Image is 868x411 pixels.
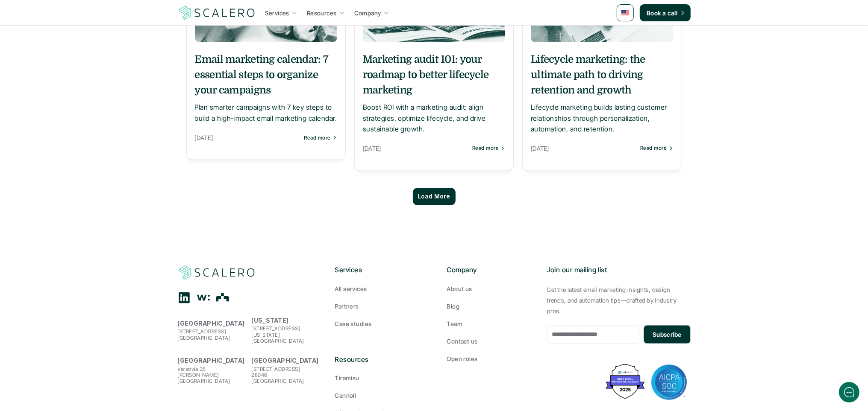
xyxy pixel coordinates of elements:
a: Read more [640,146,673,152]
iframe: gist-messenger-bubble-iframe [839,382,859,402]
div: Wellfound [197,291,210,304]
a: Email marketing calendar: 7 essential steps to organize your campaignsPlan smarter campaigns with... [195,52,337,124]
p: Services [335,265,421,276]
p: Varsovia 36 [PERSON_NAME] [GEOGRAPHIC_DATA] [178,367,247,385]
a: Tiramisu [335,374,421,383]
p: Cannoli [335,391,356,400]
a: Contact us [447,337,533,346]
p: Lifecycle marketing builds lasting customer relationships through personalization, automation, an... [531,102,673,135]
p: Join our mailing list [547,265,691,276]
p: Company [447,265,533,276]
a: Scalero company logo [178,265,256,280]
a: All services [335,285,421,294]
a: Open roles [447,355,533,364]
p: [DATE] [195,132,300,143]
a: Read more [472,146,505,152]
a: Partners [335,302,421,311]
strong: [GEOGRAPHIC_DATA] [252,357,319,364]
p: Read more [304,135,331,141]
p: Resources [307,9,337,17]
strong: [GEOGRAPHIC_DATA] [178,320,245,327]
h5: Email marketing calendar: 7 essential steps to organize your campaigns [195,52,337,98]
a: Marketing audit 101: your roadmap to better lifecycle marketingBoost ROI with a marketing audit: ... [363,52,505,135]
img: AICPA SOC badge [651,364,687,400]
div: The Org [216,291,230,304]
p: [DATE] [531,143,636,154]
img: Scalero company logo [178,265,256,281]
a: Lifecycle marketing: the ultimate path to driving retention and growthLifecycle marketing builds ... [531,52,673,135]
p: [DATE] [363,143,468,154]
p: Blog [447,302,460,311]
strong: [GEOGRAPHIC_DATA] [178,357,245,364]
p: Team [447,320,463,329]
p: Resources [335,355,421,366]
p: [STREET_ADDRESS] [GEOGRAPHIC_DATA] [178,329,247,341]
a: Blog [447,302,533,311]
h5: Marketing audit 101: your roadmap to better lifecycle marketing [363,52,505,98]
p: Load More [418,193,450,201]
img: Best Email Marketing Agency 2025 - Recognized by Mailmodo [604,362,647,401]
p: Book a call [647,9,678,17]
p: Tiramisu [335,374,359,383]
a: Cannoli [335,391,421,400]
strong: [US_STATE] [252,317,289,324]
p: Open roles [447,355,478,364]
p: Case studies [335,320,372,329]
p: Boost ROI with a marketing audit: align strategies, optimize lifecycle, and drive sustainable gro... [363,102,505,135]
p: Get the latest email marketing insights, design trends, and automation tips—crafted by industry p... [547,285,691,317]
a: Book a call [640,4,691,21]
a: Read more [304,135,337,141]
img: Scalero company logo [178,5,256,21]
p: Contact us [447,337,478,346]
span: We run on Gist [71,298,108,304]
p: Subscribe [653,330,682,339]
p: Read more [472,146,499,152]
span: New conversation [55,61,103,67]
p: Read more [640,146,667,152]
p: [STREET_ADDRESS] [US_STATE][GEOGRAPHIC_DATA] [252,326,321,344]
a: Team [447,320,533,329]
p: About us [447,285,472,294]
p: Company [354,9,381,17]
button: Subscribe [644,325,690,344]
h5: Lifecycle marketing: the ultimate path to driving retention and growth [531,52,673,98]
a: Case studies [335,320,421,329]
button: New conversation [7,55,164,73]
p: [STREET_ADDRESS] 28046 [GEOGRAPHIC_DATA] [252,367,321,385]
a: About us [447,285,533,294]
p: Partners [335,302,359,311]
p: All services [335,285,367,294]
p: Plan smarter campaigns with 7 key steps to build a high-impact email marketing calendar. [195,102,337,124]
div: Linkedin [178,291,191,304]
p: Services [265,9,289,17]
